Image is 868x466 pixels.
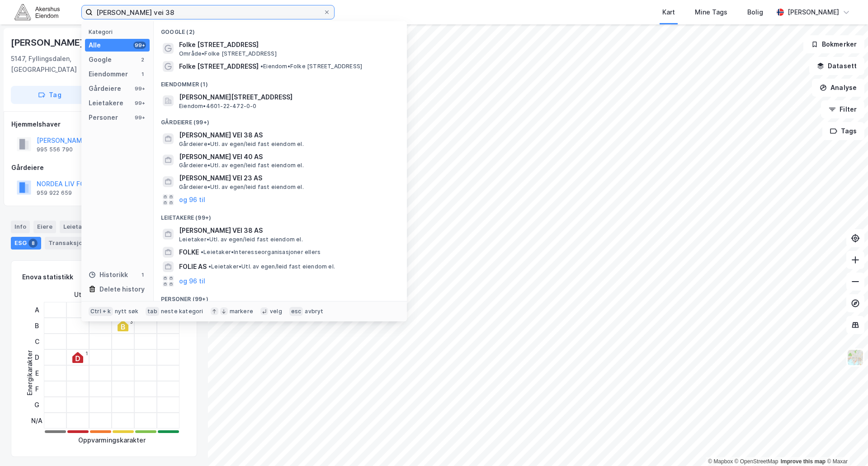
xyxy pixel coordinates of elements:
span: [PERSON_NAME] VEI 40 AS [179,151,396,162]
div: A [31,302,42,318]
span: Gårdeiere • Utl. av egen/leid fast eiendom el. [179,141,304,148]
div: 1 [85,351,88,356]
div: [PERSON_NAME] [788,7,839,18]
img: akershus-eiendom-logo.9091f326c980b4bce74ccdd9f866810c.svg [14,4,60,20]
div: Personer (99+) [154,288,407,305]
div: Google (2) [154,21,407,38]
img: Z [847,349,864,366]
div: Gårdeiere [89,83,121,94]
div: neste kategori [161,308,203,315]
div: Eiere [33,221,56,233]
div: Mine Tags [695,7,727,18]
span: Folke [STREET_ADDRESS] [179,39,396,50]
span: Eiendom • 4601-22-472-0-0 [179,103,257,110]
div: Google [89,54,112,65]
button: og 96 til [179,194,205,205]
div: 2 [139,56,146,63]
div: 3 [130,319,133,325]
div: Eiendommer [89,69,128,80]
div: avbryt [305,308,323,315]
iframe: Chat Widget [823,423,868,466]
a: OpenStreetMap [735,458,778,465]
button: Tags [822,122,864,140]
span: Leietaker • Utl. av egen/leid fast eiendom el. [208,263,335,270]
div: 99+ [133,42,146,49]
div: Energikarakter [24,350,35,395]
div: [PERSON_NAME] Vei 38 [11,35,114,50]
span: [PERSON_NAME][STREET_ADDRESS] [179,92,396,103]
div: Kontrollprogram for chat [823,423,868,466]
span: FOLKE [179,247,199,258]
div: D [31,349,42,365]
button: Datasett [809,57,864,75]
div: Eiendommer (1) [154,74,407,90]
div: F [31,381,42,397]
div: 8 [28,239,38,248]
span: Eiendom • Folke [STREET_ADDRESS] [260,63,362,70]
div: 99+ [133,85,146,92]
button: Bokmerker [803,35,864,53]
div: Transaksjoner [45,237,107,249]
span: [PERSON_NAME] VEI 38 AS [179,225,396,236]
div: Utstedt : [DATE] - [DATE] [74,289,150,300]
span: FOLIE AS [179,261,207,272]
div: N/A [31,413,42,428]
div: Bolig [747,7,763,18]
div: nytt søk [115,308,139,315]
span: Område • Folke [STREET_ADDRESS] [179,50,277,57]
span: Folke [STREET_ADDRESS] [179,61,259,72]
div: Hjemmelshaver [11,119,197,130]
div: Leietakere (99+) [154,207,407,223]
div: 959 922 659 [37,189,72,197]
div: C [31,334,42,349]
div: velg [270,308,282,315]
div: Kart [662,7,675,18]
div: tab [146,307,159,316]
div: Gårdeiere [11,162,197,173]
button: Tag [11,86,89,104]
div: G [31,397,42,413]
div: Gårdeiere (99+) [154,112,407,128]
div: Historikk [89,269,128,280]
div: Leietakere [60,221,110,233]
span: • [260,63,263,70]
div: Oppvarmingskarakter [78,435,146,446]
div: B [31,318,42,334]
a: Improve this map [781,458,826,465]
span: Leietaker • Interesseorganisasjoner ellers [201,249,321,256]
span: Leietaker • Utl. av egen/leid fast eiendom el. [179,236,303,243]
a: Mapbox [708,458,733,465]
span: • [208,263,211,270]
div: Alle [89,40,101,51]
div: esc [289,307,303,316]
div: 5147, Fyllingsdalen, [GEOGRAPHIC_DATA] [11,53,119,75]
div: 99+ [133,114,146,121]
div: 1 [139,271,146,278]
div: Leietakere [89,98,123,108]
span: [PERSON_NAME] VEI 38 AS [179,130,396,141]
div: Info [11,221,30,233]
div: E [31,365,42,381]
span: Gårdeiere • Utl. av egen/leid fast eiendom el. [179,184,304,191]
div: ESG [11,237,41,249]
span: [PERSON_NAME] VEI 23 AS [179,173,396,184]
div: 1 [139,71,146,78]
div: 99+ [133,99,146,107]
button: og 96 til [179,276,205,287]
span: • [201,249,203,255]
div: Personer [89,112,118,123]
div: Ctrl + k [89,307,113,316]
input: Søk på adresse, matrikkel, gårdeiere, leietakere eller personer [93,5,323,19]
div: Delete history [99,284,145,295]
div: Kategori [89,28,150,35]
button: Analyse [812,79,864,97]
button: Filter [821,100,864,118]
span: Gårdeiere • Utl. av egen/leid fast eiendom el. [179,162,304,169]
div: markere [230,308,253,315]
div: Enova statistikk [22,272,73,282]
div: 995 556 790 [37,146,73,153]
